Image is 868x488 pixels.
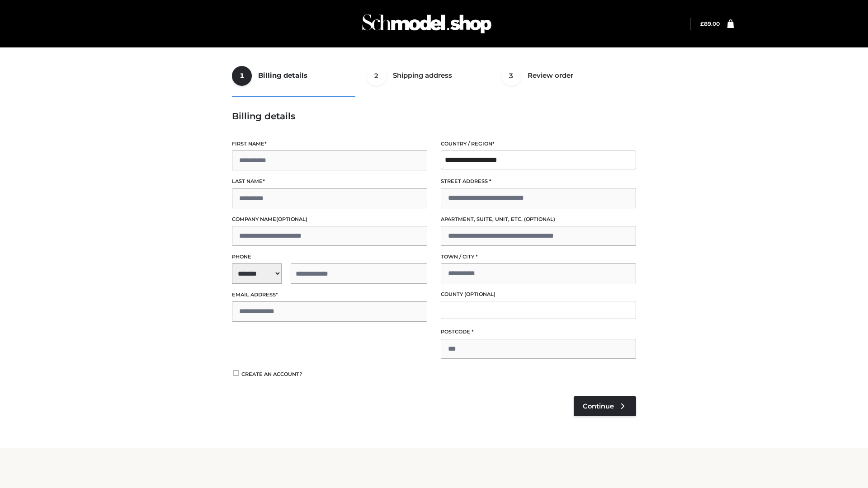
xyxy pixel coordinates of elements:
[574,396,636,416] a: Continue
[441,177,636,186] label: Street address
[441,140,636,148] label: Country / Region
[276,216,307,222] span: (optional)
[232,177,427,186] label: Last name
[441,253,636,261] label: Town / City
[700,20,704,27] span: £
[359,6,495,42] img: Schmodel Admin 964
[464,291,495,297] span: (optional)
[700,20,720,27] a: £89.00
[232,111,636,122] h3: Billing details
[441,328,636,336] label: Postcode
[232,370,240,376] input: Create an account?
[232,215,427,224] label: Company name
[232,140,427,148] label: First name
[441,290,636,299] label: County
[232,253,427,261] label: Phone
[441,215,636,224] label: Apartment, suite, unit, etc.
[524,216,555,222] span: (optional)
[700,20,720,27] bdi: 89.00
[232,291,427,299] label: Email address
[583,402,614,410] span: Continue
[241,371,302,377] span: Create an account?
